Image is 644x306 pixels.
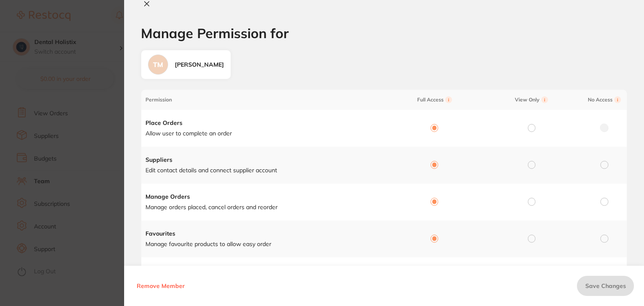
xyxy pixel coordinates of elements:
h1: Manage Permission for [141,26,627,41]
span: Save Changes [585,282,626,290]
p: Manage favourite products to allow easy order [145,240,384,249]
button: Save Changes [577,276,634,296]
p: Edit contact details and connect supplier account [145,166,384,175]
div: TM [148,54,168,75]
button: Remove Member [134,276,187,296]
span: No Access [582,96,626,103]
p: Manage orders placed, cancel orders and reorder [145,203,384,212]
p: Allow user to complete an order [145,130,384,138]
div: [PERSON_NAME] [175,61,224,69]
span: Full Access [388,96,481,103]
h4: Place Orders [145,119,384,127]
h4: Suppliers [145,156,384,164]
span: Permission [145,97,384,103]
span: View Only [486,96,578,103]
span: Remove Member [137,282,185,290]
h4: Manage Orders [145,193,384,201]
h4: Favourites [145,230,384,238]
